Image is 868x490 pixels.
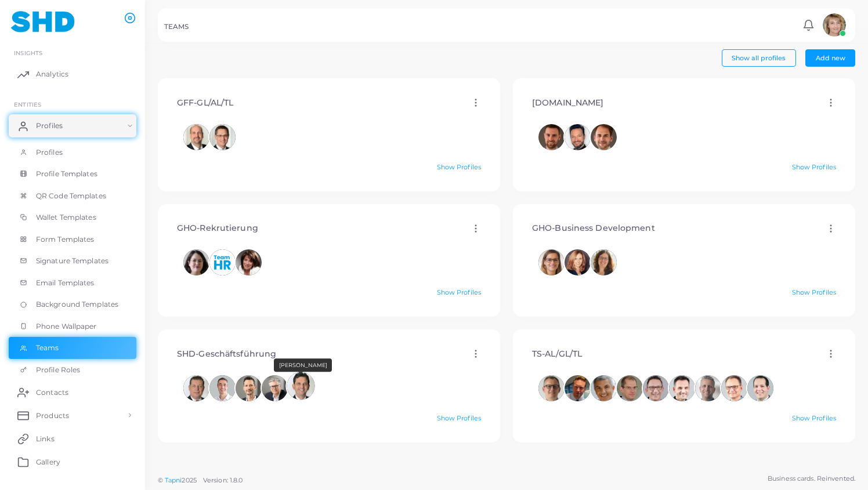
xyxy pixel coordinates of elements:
a: Show Profiles [437,288,481,296]
span: Stefan Hahne [183,375,209,401]
a: Form Templates [9,228,136,251]
img: avatar [565,249,591,275]
a: Profile Roles [9,359,136,381]
h4: GFF-GL/AL/TL [177,98,233,108]
h4: [DOMAIN_NAME] [532,98,603,108]
img: avatar [747,375,773,401]
a: Profile Templates [9,163,136,185]
img: avatar [183,124,209,150]
img: avatar [565,375,591,401]
span: Laura Sittinger [538,249,565,275]
span: Stephan Röder [747,375,773,401]
img: avatar [236,375,262,401]
img: avatar [669,375,695,401]
span: Business cards. Reinvented. [768,474,855,484]
img: avatar [287,372,314,400]
a: Links [9,427,136,450]
span: Alexander Kutz [565,375,591,401]
span: Peggy Kücken [236,249,262,275]
h5: TEAMS [164,23,189,31]
img: avatar [695,375,721,401]
span: Phone Wallpaper [36,321,97,332]
span: Form Templates [36,234,95,245]
img: avatar [538,375,565,401]
span: Karriere bei SHD [209,249,236,275]
span: Ryan Bryers [209,375,236,401]
a: QR Code Templates [9,185,136,207]
img: logo [10,11,75,32]
img: avatar [236,249,262,275]
a: Analytics [9,63,136,86]
span: Profiles [36,147,63,158]
a: Phone Wallpaper [9,315,136,337]
button: Add new [805,49,855,67]
a: Contacts [9,380,136,404]
span: Frank Platzbecker [617,375,643,401]
a: Products [9,404,136,427]
a: Background Templates [9,293,136,315]
a: Show Profiles [437,163,481,171]
span: Torsten Groß [721,375,747,401]
span: Bernd Anspach [236,375,262,401]
a: Signature Templates [9,250,136,272]
span: Teams [36,343,59,353]
span: QR Code Templates [36,191,106,201]
span: Links [36,434,55,444]
span: 2025 [182,476,196,485]
span: Analytics [36,69,68,79]
h4: GHO-Business Development [532,223,655,233]
span: Version: 1.8.0 [203,476,243,484]
span: Heiko Schreiner [695,375,721,401]
a: Email Templates [9,272,136,294]
span: Profile Templates [36,169,97,179]
img: avatar [209,375,236,401]
img: avatar [591,249,617,275]
span: Add new [816,54,845,62]
a: Teams [9,337,136,359]
span: Torsten Treib [669,375,695,401]
span: INSIGHTS [14,49,42,56]
h4: GHO-Rekrutierung [177,223,258,233]
img: avatar [183,375,209,401]
span: Esther Himmelstein [591,249,617,275]
img: avatar [591,124,617,150]
img: avatar [591,375,617,401]
img: avatar [209,249,236,275]
img: avatar [643,375,669,401]
span: Michél Fink [565,124,591,150]
img: avatar [565,124,591,150]
span: Ben Mezoudj [591,375,617,401]
span: © [158,476,243,485]
span: Signature Templates [36,256,108,266]
h4: SHD-Geschäftsführung [177,349,276,359]
span: Profile Roles [36,365,80,375]
a: Gallery [9,450,136,473]
span: Dietmar Meding [262,375,288,401]
span: Christian Lenzhölzer [538,124,565,150]
span: Thomas Krahe [209,124,236,150]
a: Profiles [9,114,136,137]
span: Oliver Brandt [591,124,617,150]
span: Alexander Dallinger [538,375,565,401]
span: ENTITIES [14,101,41,108]
a: avatar [819,13,849,37]
span: Background Templates [36,299,118,310]
img: avatar [538,124,565,150]
button: Show all profiles [722,49,796,67]
img: avatar [209,124,236,150]
img: avatar [183,249,209,275]
a: Show Profiles [792,163,836,171]
span: Nicole Gottemeier [183,249,209,275]
span: Jens Farnschläder [183,124,209,150]
img: avatar [617,375,643,401]
span: Email Templates [36,278,95,288]
a: Tapni [165,476,182,484]
a: Wallet Templates [9,206,136,228]
span: Contacts [36,387,68,398]
a: Profiles [9,141,136,164]
img: avatar [823,13,846,37]
a: Show Profiles [437,414,481,422]
a: Show Profiles [792,414,836,422]
span: Natascha Willems [565,249,591,275]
